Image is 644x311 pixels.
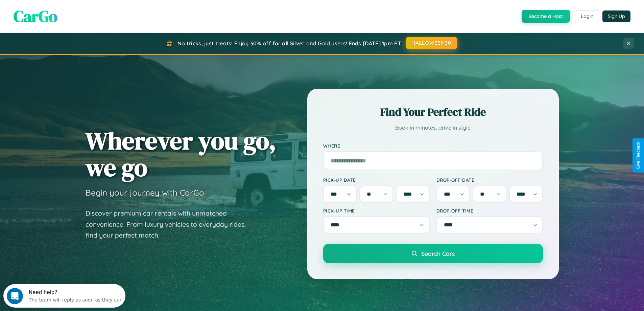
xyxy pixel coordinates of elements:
[25,11,119,18] div: The team will reply as soon as they can
[522,10,570,23] button: Become a Host
[436,208,543,214] label: Drop-off Time
[323,143,543,149] label: Where
[3,284,125,308] iframe: Intercom live chat discovery launcher
[25,6,119,11] div: Need help?
[323,177,430,183] label: Pick-up Date
[14,5,57,27] span: CarGo
[323,105,543,119] h2: Find Your Perfect Ride
[406,37,457,49] button: HALLOWEEN30
[323,123,543,133] p: Book in minutes, drive in style
[323,244,543,263] button: Search Cars
[86,187,204,198] h3: Begin your journey with CarGo
[323,208,430,214] label: Pick-up Time
[177,40,402,47] span: No tricks, just treats! Enjoy 30% off for all Silver and Gold users! Ends [DATE] 1pm PT.
[3,3,126,21] div: Open Intercom Messenger
[636,142,641,169] div: Give Feedback
[86,127,276,181] h1: Wherever you go, we go
[421,250,455,257] span: Search Cars
[602,10,630,22] button: Sign Up
[575,10,599,22] button: Login
[436,177,543,183] label: Drop-off Date
[86,208,255,241] p: Discover premium car rentals with unmatched convenience. From luxury vehicles to everyday rides, ...
[7,288,23,304] iframe: Intercom live chat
